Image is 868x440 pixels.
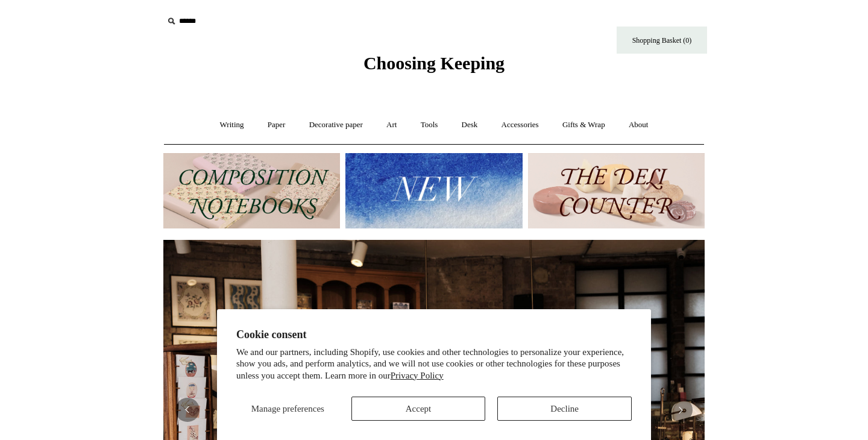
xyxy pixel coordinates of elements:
[236,328,632,341] h2: Cookie consent
[376,109,407,141] a: Art
[497,397,632,421] button: Decline
[251,404,324,413] span: Manage preferences
[236,347,632,382] p: We and our partners, including Shopify, use cookies and other technologies to personalize your ex...
[668,398,693,422] button: Next
[363,63,505,71] a: Choosing Keeping
[617,27,707,54] a: Shopping Basket (0)
[175,398,200,422] button: Previous
[552,109,616,141] a: Gifts & Wrap
[163,153,340,228] img: 202302 Composition ledgers.jpg__PID:69722ee6-fa44-49dd-a067-31375e5d54ec
[236,397,339,421] button: Manage preferences
[257,109,297,141] a: Paper
[391,371,444,380] a: Privacy Policy
[410,109,449,141] a: Tools
[298,109,374,141] a: Decorative paper
[351,397,486,421] button: Accept
[363,53,505,73] span: Choosing Keeping
[209,109,255,141] a: Writing
[451,109,489,141] a: Desk
[491,109,550,141] a: Accessories
[528,153,705,228] img: The Deli Counter
[618,109,659,141] a: About
[345,153,522,228] img: New.jpg__PID:f73bdf93-380a-4a35-bcfe-7823039498e1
